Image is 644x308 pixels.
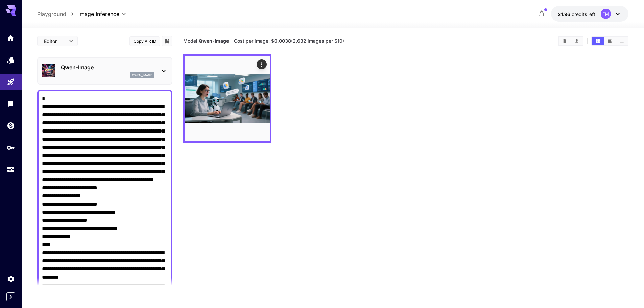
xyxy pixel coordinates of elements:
div: Show images in grid viewShow images in video viewShow images in list view [591,36,628,46]
button: Show images in list view [616,37,628,45]
p: qwen_image [132,73,152,78]
img: Z [185,56,270,141]
button: Copy AIR ID [129,36,160,46]
div: $1.957 [558,10,595,18]
div: FM [601,9,611,19]
button: Show images in video view [604,37,616,45]
span: Editor [44,38,65,45]
div: Models [7,56,15,64]
p: Qwen-Image [61,63,154,71]
span: $1.96 [558,11,572,17]
div: Qwen-Imageqwen_image [42,61,168,81]
button: Add to library [164,37,170,45]
button: $1.957FM [551,6,628,22]
div: API Keys [7,143,15,152]
div: Actions [257,59,267,69]
a: Playground [37,10,66,18]
span: Image Inference [78,10,119,18]
div: Library [7,99,15,108]
div: Playground [7,78,15,86]
span: Model: [183,38,229,44]
button: Clear Images [559,37,571,45]
button: Show images in grid view [592,37,604,45]
p: · [231,37,232,45]
div: Wallet [7,121,15,130]
button: Download All [571,37,583,45]
div: Usage [7,165,15,174]
div: Home [7,34,15,42]
b: Qwen-Image [199,38,229,44]
b: 0.0038 [274,38,291,44]
nav: breadcrumb [37,10,78,18]
button: Expand sidebar [6,292,15,301]
span: credits left [572,11,595,17]
div: Settings [7,275,15,283]
span: Cost per image: $ (2,632 images per $10) [234,38,344,44]
div: Clear ImagesDownload All [558,36,583,46]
